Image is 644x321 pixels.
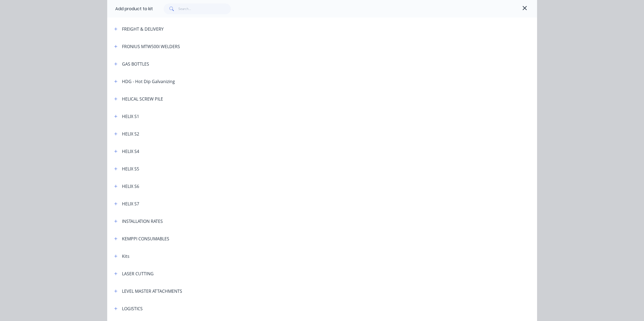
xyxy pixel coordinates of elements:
[115,6,153,12] div: Add product to kit
[122,43,180,50] div: FRONIUS MTW500I WELDERS
[122,253,129,259] div: Kits
[122,61,149,67] div: GAS BOTTLES
[122,96,163,102] div: HELICAL SCREW PILE
[122,305,143,312] div: LOGISTICS
[122,131,139,137] div: HELIX S2
[122,270,154,277] div: LASER CUTTING
[122,148,139,155] div: HELIX S4
[122,183,139,190] div: HELIX S6
[122,201,139,207] div: HELIX S7
[178,3,231,14] input: Search...
[122,113,139,120] div: HELIX S1
[122,166,139,172] div: HELIX S5
[122,26,164,32] div: FREIGHT & DELIVERY
[122,288,182,294] div: LEVEL MASTER ATTACHMENTS
[122,236,169,242] div: KEMPPI CONSUMABLES
[122,218,163,224] div: INSTALLATION RATES
[122,78,175,85] div: HDG - Hot Dip Galvanizing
